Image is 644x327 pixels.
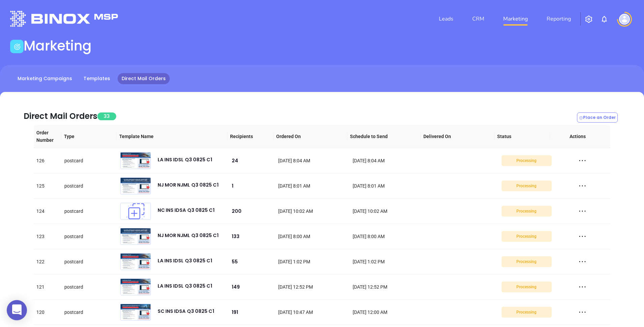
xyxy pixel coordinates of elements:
[13,73,76,84] a: Marketing Campaigns
[550,125,605,148] th: Actions
[470,12,487,26] a: CRM
[36,308,59,316] div: 120
[436,12,456,26] a: Leads
[64,283,115,291] div: postcard
[503,207,550,215] span: Processing
[503,157,550,164] span: Processing
[232,207,273,215] div: 200
[494,125,550,148] th: Status
[36,157,59,164] div: 126
[278,258,347,265] div: [DATE] 1:02 PM
[353,207,422,215] div: [DATE] 10:02 AM
[232,308,273,316] div: 191
[619,14,630,25] img: user
[158,181,219,194] div: NJ MOR NJML Q3 0825 C1
[278,233,347,240] div: [DATE] 8:00 AM
[36,182,59,190] div: 125
[34,125,61,148] th: Order Number
[421,125,494,148] th: Delivered On
[353,233,422,240] div: [DATE] 8:00 AM
[577,112,618,123] button: Place an Order
[64,258,115,265] div: postcard
[64,233,115,240] div: postcard
[353,258,422,265] div: [DATE] 1:02 PM
[347,125,421,148] th: Schedule to Send
[353,283,422,291] div: [DATE] 12:52 PM
[117,125,227,148] th: Template Name
[64,157,115,164] div: postcard
[278,182,347,190] div: [DATE] 8:01 AM
[24,110,97,122] div: Direct Mail Orders
[232,157,273,164] div: 24
[232,258,273,265] div: 55
[232,182,273,190] div: 1
[353,157,422,164] div: [DATE] 8:04 AM
[232,283,273,291] div: 149
[503,283,550,291] span: Processing
[158,231,219,245] div: NJ MOR NJML Q3 0825 C1
[600,15,608,23] img: iconNotification
[158,282,212,295] div: LA INS IDSL Q3 0825 C1
[503,258,550,265] span: Processing
[585,15,593,23] img: iconSetting
[503,182,550,190] span: Processing
[544,12,574,26] a: Reporting
[64,308,115,316] div: postcard
[158,307,214,321] div: SC INS IDSA Q3 0825 C1
[36,283,59,291] div: 121
[158,156,212,169] div: LA INS IDSL Q3 0825 C1
[227,125,273,148] th: Recipients
[64,182,115,190] div: postcard
[278,283,347,291] div: [DATE] 12:52 PM
[278,308,347,316] div: [DATE] 10:47 AM
[158,206,215,220] div: NC INS IDSA Q3 0825 C1
[278,157,347,164] div: [DATE] 8:04 AM
[273,125,347,148] th: Ordered On
[64,207,115,215] div: postcard
[503,233,550,240] span: Processing
[79,73,114,84] a: Templates
[36,207,59,215] div: 124
[61,125,117,148] th: Type
[97,112,116,120] span: 33
[353,308,422,316] div: [DATE] 12:00 AM
[501,12,530,26] a: Marketing
[118,73,170,84] a: Direct Mail Orders
[10,11,118,27] img: logo
[278,207,347,215] div: [DATE] 10:02 AM
[36,233,59,240] div: 123
[24,38,92,54] h1: Marketing
[353,182,422,190] div: [DATE] 8:01 AM
[232,233,273,240] div: 133
[158,257,212,270] div: LA INS IDSL Q3 0825 C1
[36,258,59,265] div: 122
[503,308,550,316] span: Processing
